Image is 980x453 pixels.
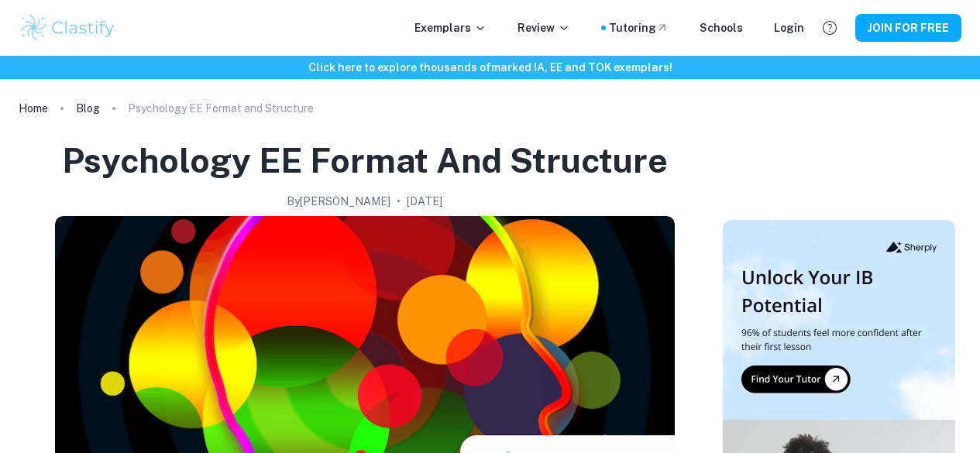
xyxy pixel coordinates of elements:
[397,193,401,210] p: •
[62,138,668,184] h1: Psychology EE Format and Structure
[817,15,843,41] button: Help and Feedback
[609,19,669,36] a: Tutoring
[128,100,314,117] p: Psychology EE Format and Structure
[855,14,961,42] button: JOIN FOR FREE
[76,98,100,119] a: Blog
[3,59,977,76] h6: Click here to explore thousands of marked IA, EE and TOK exemplars !
[774,19,804,36] a: Login
[700,19,743,36] a: Schools
[19,12,117,43] img: Clastify logo
[407,193,442,210] h2: [DATE]
[287,193,390,210] h2: By [PERSON_NAME]
[414,19,487,36] p: Exemplars
[518,19,570,36] p: Review
[19,98,48,119] a: Home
